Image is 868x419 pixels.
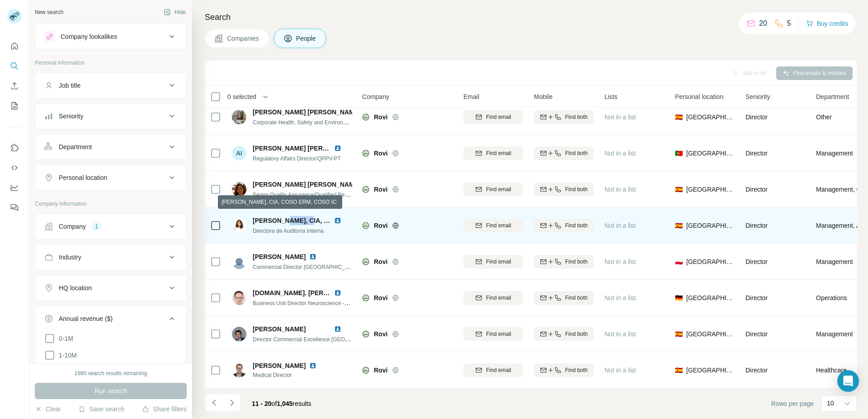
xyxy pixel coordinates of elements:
[565,366,588,374] span: Find both
[463,219,523,232] button: Find email
[374,113,387,122] span: Rovi
[232,254,246,269] img: Avatar
[253,325,306,333] span: [PERSON_NAME]
[604,92,618,101] span: Lists
[35,136,186,158] button: Department
[374,293,387,302] span: Rovi
[309,253,316,260] img: LinkedIn logo
[91,222,102,231] div: 1
[232,110,246,124] img: Avatar
[534,363,594,377] button: Find both
[486,258,511,266] span: Find email
[816,149,853,158] span: Management
[675,293,683,302] span: 🇩🇪
[816,366,847,375] span: Healthcare
[253,361,306,370] span: [PERSON_NAME]
[686,330,735,339] span: [GEOGRAPHIC_DATA]
[253,108,361,117] span: [PERSON_NAME] [PERSON_NAME]
[604,222,636,229] span: Not in a list
[686,149,735,158] span: [GEOGRAPHIC_DATA]
[253,335,388,343] span: Director Commercial Excellence [GEOGRAPHIC_DATA]
[232,291,246,305] img: Avatar
[534,183,594,196] button: Find both
[534,92,552,101] span: Mobile
[7,179,22,196] button: Dashboard
[806,17,848,30] button: Buy credits
[142,405,187,414] button: Share filters
[816,293,847,302] span: Operations
[253,155,341,162] span: Regulatory Affairs Director/QPPV-PT
[362,294,369,301] img: Logo of Rovi
[675,257,683,266] span: 🇵🇱
[771,399,814,408] span: Rows per page
[463,255,523,268] button: Find email
[565,149,588,157] span: Find both
[362,367,369,374] img: Logo of Rovi
[486,366,511,374] span: Find email
[686,257,735,266] span: [GEOGRAPHIC_DATA]
[7,199,22,216] button: Feedback
[253,252,306,261] span: [PERSON_NAME]
[35,105,186,127] button: Seniority
[604,330,636,338] span: Not in a list
[35,59,187,67] p: Personal information
[745,113,768,121] span: Director
[374,257,387,266] span: Rovi
[486,294,511,302] span: Find email
[745,294,768,301] span: Director
[253,217,388,224] span: [PERSON_NAME], CIA, COSO ERM, COSO IC
[534,219,594,232] button: Find both
[534,255,594,268] button: Find both
[604,367,636,374] span: Not in a list
[7,140,22,156] button: Use Surfe on LinkedIn
[227,34,260,43] span: Companies
[7,58,22,74] button: Search
[59,253,81,262] div: Industry
[565,258,588,266] span: Find both
[35,167,186,188] button: Personal location
[362,222,369,229] img: Logo of Rovi
[837,370,859,392] div: Open Intercom Messenger
[486,185,511,193] span: Find email
[59,283,92,292] div: HQ location
[675,149,683,158] span: 🇵🇹
[534,327,594,341] button: Find both
[35,200,187,208] p: Company information
[463,110,523,124] button: Find email
[745,186,768,193] span: Director
[604,258,636,265] span: Not in a list
[253,145,415,152] span: [PERSON_NAME] [PERSON_NAME] [PERSON_NAME]
[686,221,735,230] span: [GEOGRAPHIC_DATA]
[565,113,588,121] span: Find both
[59,142,92,151] div: Department
[334,325,341,333] img: LinkedIn logo
[253,118,375,126] span: Corporate Health, Safety and Environment Director
[675,221,683,230] span: 🇪🇸
[534,146,594,160] button: Find both
[253,299,466,306] span: Business Unit Director Neuroscience - [GEOGRAPHIC_DATA] & [GEOGRAPHIC_DATA]
[253,191,433,198] span: Senior Quality Assurance/Qualified Person/Director Tecnico Suplente ROVI
[759,18,767,29] p: 20
[157,5,192,19] button: Hide
[675,92,723,101] span: Personal location
[675,366,683,375] span: 🇪🇸
[253,371,327,379] span: Medical Director
[604,294,636,301] span: Not in a list
[486,149,511,157] span: Find email
[463,291,523,305] button: Find email
[35,26,186,47] button: Company lookalikes
[205,394,223,412] button: Navigate to previous page
[486,113,511,121] span: Find email
[374,366,387,375] span: Rovi
[463,363,523,377] button: Find email
[604,113,636,121] span: Not in a list
[35,75,186,96] button: Job title
[35,8,63,16] div: New search
[362,186,369,193] img: Logo of Rovi
[253,228,324,234] span: Directora de Auditoría Interna
[7,98,22,114] button: My lists
[374,149,387,158] span: Rovi
[277,400,292,407] span: 1,045
[374,221,387,230] span: Rovi
[686,113,735,122] span: [GEOGRAPHIC_DATA]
